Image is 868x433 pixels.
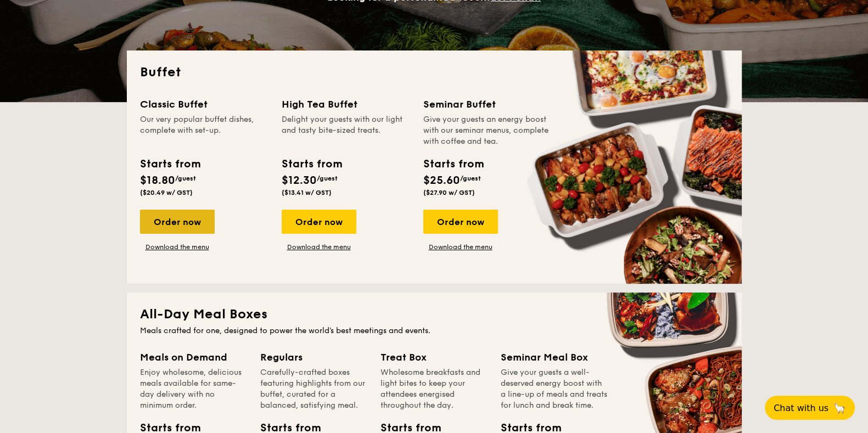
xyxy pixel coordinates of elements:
div: Our very popular buffet dishes, complete with set-up. [140,114,268,147]
h2: Buffet [140,64,729,81]
div: Give your guests an energy boost with our seminar menus, complete with coffee and tea. [423,114,552,147]
div: Seminar Meal Box [501,350,608,365]
a: Download the menu [423,243,498,251]
div: Order now [282,210,356,234]
div: Classic Buffet [140,97,268,112]
h2: All-Day Meal Boxes [140,306,729,323]
div: Meals crafted for one, designed to power the world's best meetings and events. [140,325,729,336]
span: $12.30 [282,174,317,187]
span: ($13.41 w/ GST) [282,189,332,196]
span: /guest [460,175,481,182]
div: Treat Box [380,350,488,365]
div: Seminar Buffet [423,97,552,112]
span: 🦙 [833,402,846,414]
div: Delight your guests with our light and tasty bite-sized treats. [282,114,410,147]
div: Meals on Demand [140,350,247,365]
div: Give your guests a well-deserved energy boost with a line-up of meals and treats for lunch and br... [501,367,608,411]
div: Enjoy wholesome, delicious meals available for same-day delivery with no minimum order. [140,367,247,411]
span: Chat with us [774,403,828,413]
span: ($27.90 w/ GST) [423,189,475,196]
div: Starts from [140,156,200,172]
span: $25.60 [423,174,460,187]
span: ($20.49 w/ GST) [140,189,193,196]
a: Download the menu [140,243,215,251]
div: Wholesome breakfasts and light bites to keep your attendees energised throughout the day. [380,367,488,411]
a: Download the menu [282,243,356,251]
div: Starts from [423,156,483,172]
div: Regulars [260,350,367,365]
div: Carefully-crafted boxes featuring highlights from our buffet, curated for a balanced, satisfying ... [260,367,367,411]
span: /guest [317,175,338,182]
div: High Tea Buffet [282,97,410,112]
div: Order now [140,210,215,234]
div: Order now [423,210,498,234]
button: Chat with us🦙 [765,396,855,420]
div: Starts from [282,156,341,172]
span: /guest [175,175,196,182]
span: $18.80 [140,174,175,187]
